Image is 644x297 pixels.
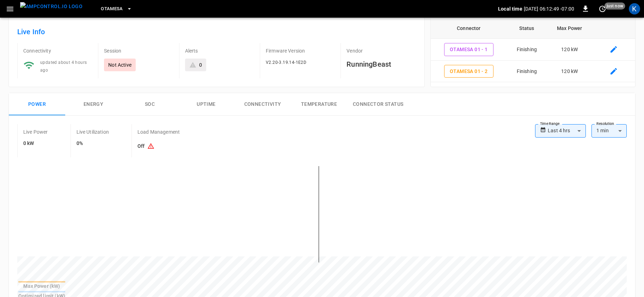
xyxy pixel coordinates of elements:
[507,18,547,39] th: Status
[547,61,593,83] td: 120 kW
[444,65,493,78] button: OtaMesa 01 - 2
[431,18,635,82] table: connector table
[507,61,547,83] td: Finishing
[40,60,87,73] span: updated about 4 hours ago
[17,26,416,37] h6: Live Info
[591,124,627,138] div: 1 min
[346,59,416,70] h6: RunningBeast
[145,140,157,153] button: Existing capacity schedules won’t take effect because Load Management is turned off. To activate ...
[596,121,614,127] label: Resolution
[605,2,625,10] span: just now
[178,93,234,116] button: Uptime
[597,3,608,14] button: set refresh interval
[23,128,48,135] p: Live Power
[266,47,335,54] p: Firmware Version
[101,5,123,13] span: OtaMesa
[137,128,180,135] p: Load Management
[137,140,180,153] h6: Off
[122,93,178,116] button: SOC
[199,61,202,68] div: 0
[23,140,48,147] h6: 0 kW
[266,60,306,65] span: V2.20-3.19.14-1E2D
[104,47,173,54] p: Session
[524,5,574,12] p: [DATE] 06:12:49 -07:00
[108,61,131,68] p: Not Active
[540,121,560,127] label: Time Range
[9,93,65,116] button: Power
[548,124,586,138] div: Last 4 hrs
[65,93,122,116] button: Energy
[346,47,416,54] p: Vendor
[76,128,109,135] p: Live Utilization
[98,2,135,16] button: OtaMesa
[20,2,82,11] img: ampcontrol.io logo
[444,43,493,56] button: OtaMesa 01 - 1
[234,93,291,116] button: Connectivity
[23,47,92,54] p: Connectivity
[547,39,593,61] td: 120 kW
[498,5,522,12] p: Local time
[76,140,109,147] h6: 0%
[347,93,409,116] button: Connector Status
[185,47,254,54] p: Alerts
[291,93,347,116] button: Temperature
[507,39,547,61] td: Finishing
[629,3,640,14] div: profile-icon
[547,18,593,39] th: Max Power
[431,18,507,39] th: Connector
